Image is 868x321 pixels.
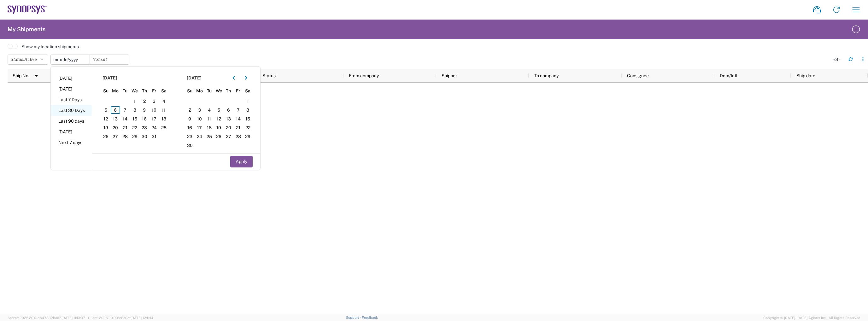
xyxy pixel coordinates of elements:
[101,106,111,114] span: 5
[720,73,737,78] span: Dom/Intl
[627,73,649,78] span: Consignee
[195,124,204,131] span: 17
[140,115,150,123] span: 16
[233,124,243,131] span: 21
[195,115,204,123] span: 10
[185,88,195,94] span: Su
[214,124,224,131] span: 19
[111,88,120,94] span: Mo
[8,316,85,320] span: Server: 2025.20.0-db47332bad5
[131,316,153,320] span: [DATE] 12:11:14
[224,133,233,140] span: 27
[233,133,243,140] span: 28
[233,106,243,114] span: 7
[51,116,92,126] li: Last 90 days
[24,57,37,62] span: Active
[195,106,204,114] span: 3
[204,124,214,131] span: 18
[120,88,130,94] span: Tu
[243,115,253,123] span: 15
[159,88,169,94] span: Sa
[62,316,85,320] span: [DATE] 11:13:37
[140,97,150,105] span: 2
[149,97,159,105] span: 3
[51,55,90,64] input: Not set
[159,106,169,114] span: 11
[130,97,140,105] span: 1
[51,73,92,84] li: [DATE]
[224,106,233,114] span: 6
[21,44,79,50] label: Show my location shipments
[120,124,130,131] span: 21
[185,142,195,149] span: 30
[130,106,140,114] span: 8
[185,124,195,131] span: 16
[149,115,159,123] span: 17
[111,115,120,123] span: 13
[88,316,153,320] span: Client: 2025.20.0-8c6e0cf
[243,106,253,114] span: 8
[185,106,195,114] span: 2
[13,73,29,78] span: Ship No.
[130,133,140,140] span: 29
[130,115,140,123] span: 15
[233,115,243,123] span: 14
[262,73,276,78] span: Status
[101,115,111,123] span: 12
[120,106,130,114] span: 7
[111,124,120,131] span: 20
[243,133,253,140] span: 29
[103,75,117,81] span: [DATE]
[51,137,92,148] li: Next 7 days
[796,73,815,78] span: Ship date
[130,88,140,94] span: We
[349,73,379,78] span: From company
[534,73,559,78] span: To company
[149,88,159,94] span: Fr
[140,133,150,140] span: 30
[111,106,120,114] span: 6
[159,115,169,123] span: 18
[51,105,92,116] li: Last 30 Days
[243,97,253,105] span: 1
[832,56,843,62] div: - of -
[204,88,214,94] span: Tu
[214,115,224,123] span: 12
[159,97,169,105] span: 4
[51,126,92,137] li: [DATE]
[763,315,860,321] span: Copyright © [DATE]-[DATE] Agistix Inc., All Rights Reserved
[120,115,130,123] span: 14
[120,133,130,140] span: 28
[51,94,92,105] li: Last 7 Days
[204,133,214,140] span: 25
[214,106,224,114] span: 5
[224,124,233,131] span: 20
[185,133,195,140] span: 23
[346,316,362,319] a: Support
[101,88,111,94] span: Su
[185,115,195,123] span: 9
[159,124,169,131] span: 25
[195,133,204,140] span: 24
[204,106,214,114] span: 4
[140,88,150,94] span: Th
[243,124,253,131] span: 22
[111,133,120,140] span: 27
[214,88,224,94] span: We
[149,106,159,114] span: 10
[224,115,233,123] span: 13
[442,73,457,78] span: Shipper
[8,55,48,65] button: Status:Active
[149,124,159,131] span: 24
[195,88,204,94] span: Mo
[101,133,111,140] span: 26
[130,124,140,131] span: 22
[187,75,202,81] span: [DATE]
[233,88,243,94] span: Fr
[214,133,224,140] span: 26
[51,84,92,94] li: [DATE]
[230,156,253,167] button: Apply
[8,26,45,33] h2: My Shipments
[362,316,378,319] a: Feedback
[140,106,150,114] span: 9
